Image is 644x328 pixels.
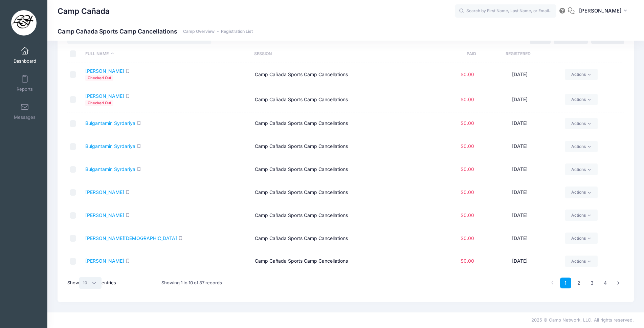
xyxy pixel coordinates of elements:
h1: Camp Cañada [58,3,110,19]
span: $0.00 [461,143,474,149]
td: Camp Cañada Sports Camp Cancellations [251,250,421,273]
a: Actions [565,163,597,175]
th: Session: activate to sort column ascending [251,45,420,63]
td: [DATE] [477,158,562,181]
a: [PERSON_NAME] [85,258,124,264]
th: Registered: activate to sort column ascending [476,45,561,63]
span: Checked Out [85,75,113,81]
span: $0.00 [461,212,474,218]
i: SMS enabled [126,190,130,194]
span: 2025 © Camp Network, LLC. All rights reserved. [531,317,634,323]
span: $0.00 [461,96,474,102]
input: Search by First Name, Last Name, or Email... [455,4,556,18]
i: SMS enabled [137,144,141,148]
a: Actions [565,141,597,152]
select: Showentries [79,277,102,289]
td: [DATE] [477,250,562,273]
td: Camp Cañada Sports Camp Cancellations [251,227,421,250]
td: [DATE] [477,227,562,250]
label: Show entries [67,277,116,289]
span: $0.00 [461,235,474,241]
th: Paid: activate to sort column ascending [420,45,476,63]
img: Camp Cañada [11,10,37,36]
td: Camp Cañada Sports Camp Cancellations [251,181,421,204]
a: Messages [9,100,41,123]
a: 2 [573,278,584,289]
i: SMS enabled [137,167,141,171]
td: [DATE] [477,112,562,135]
a: 1 [560,278,571,289]
a: Reports [9,71,41,95]
a: 4 [600,278,611,289]
td: Camp Cañada Sports Camp Cancellations [251,158,421,181]
a: Camp Overview [183,29,215,34]
a: [PERSON_NAME][DEMOGRAPHIC_DATA] [85,235,177,241]
button: [PERSON_NAME] [575,3,634,19]
span: Reports [17,86,33,92]
span: [PERSON_NAME] [579,7,622,15]
a: Bulgantamir, Syrdariya [85,166,135,172]
a: Dashboard [9,43,41,67]
span: $0.00 [461,120,474,126]
div: Showing 1 to 10 of 37 records [161,275,222,291]
a: [PERSON_NAME] [85,68,124,74]
td: Camp Cañada Sports Camp Cancellations [251,62,421,87]
td: [DATE] [477,204,562,227]
i: SMS enabled [137,121,141,125]
span: $0.00 [461,258,474,264]
td: [DATE] [477,135,562,158]
i: SMS enabled [178,236,183,240]
td: [DATE] [477,181,562,204]
a: Actions [565,256,597,267]
a: Actions [565,233,597,244]
a: Actions [565,187,597,198]
th: Full Name: activate to sort column descending [82,45,251,63]
a: Actions [565,210,597,221]
span: Dashboard [14,58,36,64]
td: [DATE] [477,62,562,87]
span: $0.00 [461,71,474,77]
a: Actions [565,118,597,129]
td: Camp Cañada Sports Camp Cancellations [251,135,421,158]
span: $0.00 [461,166,474,172]
td: Camp Cañada Sports Camp Cancellations [251,87,421,112]
a: Bulgantamir, Syrdariya [85,120,135,126]
i: SMS enabled [126,259,130,263]
i: SMS enabled [126,69,130,73]
td: Camp Cañada Sports Camp Cancellations [251,204,421,227]
span: $0.00 [461,189,474,195]
a: Actions [565,69,597,80]
a: Actions [565,94,597,105]
i: SMS enabled [126,94,130,98]
span: Messages [14,114,36,120]
span: Checked Out [85,100,113,106]
a: 3 [586,278,598,289]
i: SMS enabled [126,213,130,217]
a: Bulgantamir, Syrdariya [85,143,135,149]
h1: Camp Cañada Sports Camp Cancellations [58,28,253,35]
a: Registration List [221,29,253,34]
a: [PERSON_NAME] [85,212,124,218]
a: [PERSON_NAME] [85,189,124,195]
a: [PERSON_NAME] [85,93,124,99]
td: [DATE] [477,87,562,112]
td: Camp Cañada Sports Camp Cancellations [251,112,421,135]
